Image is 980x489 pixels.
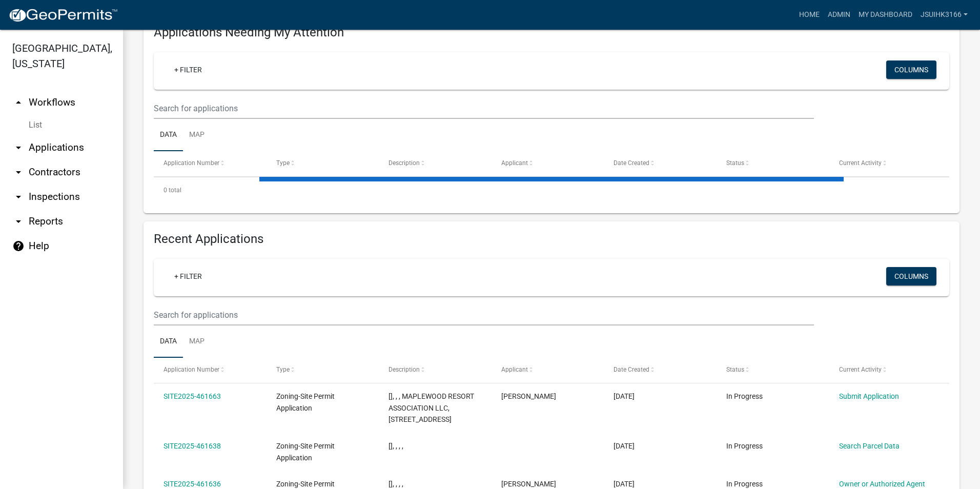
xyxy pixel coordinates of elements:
span: Melissa [501,480,556,488]
datatable-header-cell: Type [267,151,379,176]
a: + Filter [166,60,210,79]
span: Applicant [501,159,528,167]
i: arrow_drop_down [12,191,25,203]
a: SITE2025-461638 [164,442,221,450]
h4: Recent Applications [154,232,949,247]
a: Jsuihk3166 [916,5,972,25]
span: [], , , , [389,442,403,450]
span: Status [726,366,744,373]
datatable-header-cell: Current Activity [829,151,942,176]
span: Description [389,366,420,373]
a: Data [154,325,183,358]
span: Date Created [614,159,649,167]
span: Type [276,159,290,167]
a: SITE2025-461636 [164,480,221,488]
a: Admin [824,5,854,25]
datatable-header-cell: Current Activity [829,358,942,382]
a: Owner or Authorized Agent [839,480,925,488]
input: Search for applications [154,98,814,119]
span: Date Created [614,366,649,373]
datatable-header-cell: Status [717,358,829,382]
a: Data [154,119,183,152]
span: [], , , , [389,480,403,488]
span: Zoning-Site Permit Application [276,442,335,462]
span: Applicant [501,366,528,373]
span: In Progress [726,442,763,450]
a: Map [183,119,211,152]
datatable-header-cell: Date Created [604,358,717,382]
datatable-header-cell: Description [379,358,492,382]
datatable-header-cell: Applicant [492,358,604,382]
a: + Filter [166,267,210,286]
datatable-header-cell: Applicant [492,151,604,176]
a: SITE2025-461663 [164,392,221,400]
datatable-header-cell: Application Number [154,358,267,382]
i: arrow_drop_down [12,166,25,178]
span: [], , , MAPLEWOOD RESORT ASSOCIATION LLC, 29773 CHA CHEE A BEACH RD [389,392,474,424]
i: arrow_drop_down [12,141,25,154]
span: Application Number [164,159,219,167]
span: Status [726,159,744,167]
span: Current Activity [839,159,882,167]
span: Current Activity [839,366,882,373]
a: My Dashboard [854,5,916,25]
a: Map [183,325,211,358]
span: 08/09/2025 [614,442,635,450]
span: 08/10/2025 [614,392,635,400]
datatable-header-cell: Date Created [604,151,717,176]
span: In Progress [726,480,763,488]
span: Type [276,366,290,373]
span: 08/09/2025 [614,480,635,488]
span: Description [389,159,420,167]
datatable-header-cell: Type [267,358,379,382]
a: Submit Application [839,392,899,400]
span: Melissa [501,392,556,400]
i: help [12,240,25,252]
span: Application Number [164,366,219,373]
div: 0 total [154,177,949,203]
datatable-header-cell: Application Number [154,151,267,176]
span: In Progress [726,392,763,400]
button: Columns [886,267,936,286]
button: Columns [886,60,936,79]
input: Search for applications [154,304,814,325]
datatable-header-cell: Description [379,151,492,176]
h4: Applications Needing My Attention [154,25,949,40]
datatable-header-cell: Status [717,151,829,176]
i: arrow_drop_down [12,215,25,228]
a: Home [795,5,824,25]
span: Zoning-Site Permit Application [276,392,335,412]
i: arrow_drop_up [12,96,25,109]
a: Search Parcel Data [839,442,900,450]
